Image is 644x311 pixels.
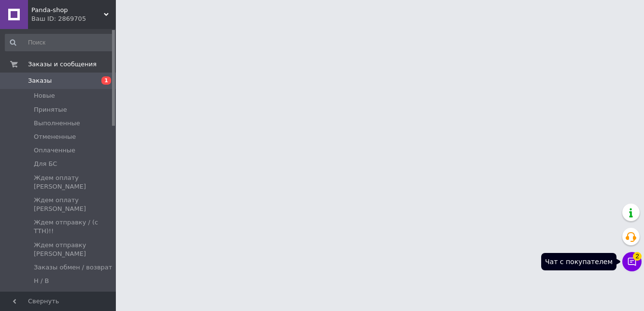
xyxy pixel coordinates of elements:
span: Ждем оплату [PERSON_NAME] [34,196,113,213]
div: Чат с покупателем [541,253,616,270]
span: Заказы и сообщения [28,60,97,69]
span: Н / В [34,277,49,285]
span: Новые [34,91,55,100]
span: Заказы обмен / возврат [34,263,112,272]
span: Ждем отправку [PERSON_NAME] [34,241,113,258]
span: Заказы [28,76,52,85]
span: Отмененные [34,133,76,141]
button: Чат с покупателем2 [622,252,642,271]
span: 1 [101,76,111,85]
input: Поиск [5,34,114,51]
span: Ждем оплату [PERSON_NAME] [34,174,113,191]
span: 2 [633,252,642,261]
span: Для БС [34,160,57,168]
span: Оплата [PERSON_NAME] [34,290,112,299]
span: Принятые [34,105,67,114]
span: Выполненные [34,119,80,128]
span: Ждем отправку / (с ТТН)!! [34,218,113,236]
div: Ваш ID: 2869705 [31,15,116,23]
span: Panda-shop [31,6,104,15]
span: Оплаченные [34,146,75,155]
